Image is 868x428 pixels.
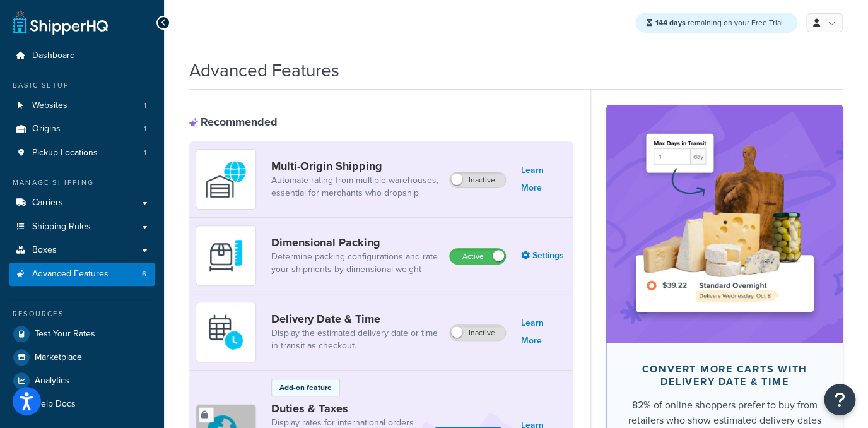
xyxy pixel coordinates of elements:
img: feature-image-ddt-36eae7f7280da8017bfb280eaccd9c446f90b1fe08728e4019434db127062ab4.png [625,124,824,323]
span: Advanced Features [32,269,108,280]
div: Recommended [189,115,278,129]
a: Marketplace [9,346,155,369]
a: Test Your Rates [9,323,155,345]
span: 1 [144,148,146,158]
a: Determine packing configurations and rate your shipments by dimensional weight [271,251,439,276]
a: Multi-Origin Shipping [271,159,439,173]
a: Display the estimated delivery date or time in transit as checkout. [271,327,439,352]
img: gfkeb5ejjkALwAAAABJRU5ErkJggg== [204,310,248,354]
span: Websites [32,100,67,111]
a: Advanced Features6 [9,263,155,286]
a: Carriers [9,191,155,215]
a: Help Docs [9,393,155,415]
a: Automate rating from multiple warehouses, essential for merchants who dropship [271,174,439,199]
span: Shipping Rules [32,222,91,232]
label: Active [450,249,505,264]
span: 1 [144,124,146,134]
button: Open Resource Center [824,384,855,415]
span: remaining on your Free Trial [655,17,783,28]
span: Origins [32,124,61,134]
div: Resources [9,309,155,319]
span: Carriers [32,198,63,208]
img: WatD5o0RtDAAAAAElFTkSuQmCC [204,157,248,201]
a: Dashboard [9,44,155,68]
div: 82% of online shoppers prefer to buy from retailers who show estimated delivery dates [626,398,823,428]
a: Dimensional Packing [271,235,439,249]
div: Convert more carts with delivery date & time [626,363,823,388]
a: Learn More [521,162,566,197]
a: Analytics [9,369,155,392]
a: Origins1 [9,117,155,141]
a: Learn More [521,314,566,350]
div: Manage Shipping [9,177,155,188]
span: 6 [142,269,146,280]
img: DTVBYsAAAAAASUVORK5CYII= [204,234,248,278]
strong: 144 days [655,17,686,28]
span: Pickup Locations [32,148,98,158]
li: Advanced Features [9,263,155,286]
span: Marketplace [35,352,82,363]
a: Delivery Date & Time [271,312,439,326]
div: Basic Setup [9,80,155,91]
li: Pickup Locations [9,141,155,165]
li: Origins [9,117,155,141]
p: Add-on feature [279,382,332,393]
a: Settings [521,247,566,265]
li: Websites [9,94,155,117]
a: Websites1 [9,94,155,117]
span: Help Docs [35,399,76,410]
h1: Advanced Features [189,58,339,83]
a: Shipping Rules [9,215,155,239]
a: Duties & Taxes [271,401,420,415]
a: Boxes [9,239,155,262]
a: Pickup Locations1 [9,141,155,165]
span: 1 [144,100,146,111]
label: Inactive [450,172,505,187]
span: Dashboard [32,51,75,61]
label: Inactive [450,325,505,340]
span: Analytics [35,376,69,386]
span: Boxes [32,245,57,256]
span: Test Your Rates [35,329,95,340]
